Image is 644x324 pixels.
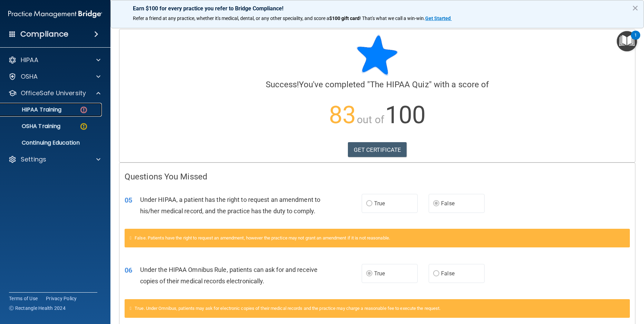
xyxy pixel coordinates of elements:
[21,155,46,164] p: Settings
[370,80,429,89] span: The HIPAA Quiz
[374,200,385,207] span: True
[140,266,318,285] span: Under the HIPAA Omnibus Rule, patients can ask for and receive copies of their medical records el...
[133,16,329,21] span: Refer a friend at any practice, whether it's medical, dental, or any other speciality, and score a
[9,305,66,312] span: Ⓒ Rectangle Health 2024
[441,270,455,277] span: False
[21,72,38,81] p: OSHA
[4,123,60,130] p: OSHA Training
[135,306,440,311] span: True. Under Omnibus, patients may ask for electronic copies of their medical records and the prac...
[617,31,637,51] button: Open Resource Center, 1 new notification
[348,142,407,157] a: GET CERTIFICATE
[79,122,88,131] img: warning-circle.0cc9ac19.png
[634,35,637,44] div: 1
[433,271,439,276] input: False
[133,5,622,12] p: Earn $100 for every practice you refer to Bridge Compliance!
[8,56,100,64] a: HIPAA
[366,271,372,276] input: True
[125,196,132,204] span: 05
[360,16,425,21] span: ! That's what we call a win-win.
[433,201,439,206] input: False
[8,7,102,21] img: PMB logo
[425,16,452,21] a: Get Started
[4,139,99,146] p: Continuing Education
[135,235,390,240] span: False. Patients have the right to request an amendment, however the practice may not grant an ame...
[632,2,638,13] button: Close
[357,114,384,126] span: out of
[125,80,630,89] h4: You've completed " " with a score of
[8,72,100,81] a: OSHA
[46,295,77,302] a: Privacy Policy
[8,155,100,164] a: Settings
[4,106,61,113] p: HIPAA Training
[140,196,320,215] span: Under HIPAA, a patient has the right to request an amendment to his/her medical record, and the p...
[441,200,455,207] span: False
[329,101,356,129] span: 83
[374,270,385,277] span: True
[357,35,398,76] img: blue-star-rounded.9d042014.png
[425,16,451,21] strong: Get Started
[9,295,38,302] a: Terms of Use
[266,80,299,89] span: Success!
[8,89,100,97] a: OfficeSafe University
[79,106,88,114] img: danger-circle.6113f641.png
[329,16,360,21] strong: $100 gift card
[20,29,68,39] h4: Compliance
[21,56,38,64] p: HIPAA
[366,201,372,206] input: True
[125,266,132,274] span: 06
[609,276,636,303] iframe: Drift Widget Chat Controller
[385,101,426,129] span: 100
[21,89,86,97] p: OfficeSafe University
[125,172,630,181] h4: Questions You Missed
